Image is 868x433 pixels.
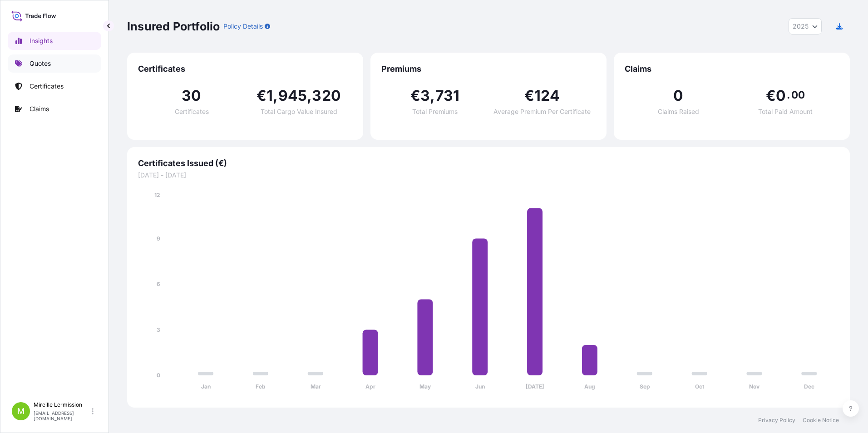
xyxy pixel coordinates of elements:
[273,89,278,103] span: ,
[766,89,776,103] span: €
[312,89,341,103] span: 320
[410,89,420,103] span: €
[420,89,430,103] span: 3
[34,401,90,408] p: Mireille Lermission
[749,383,760,390] tspan: Nov
[804,383,814,390] tspan: Dec
[127,19,220,34] p: Insured Portfolio
[261,108,337,115] span: Total Cargo Value Insured
[524,89,534,103] span: €
[138,64,352,74] span: Certificates
[30,59,51,68] p: Quotes
[412,108,458,115] span: Total Premiums
[182,89,201,103] span: 30
[365,383,375,390] tspan: Apr
[34,410,90,421] p: [EMAIL_ADDRESS][DOMAIN_NAME]
[475,383,485,390] tspan: Jun
[311,383,321,390] tspan: Mar
[175,108,209,115] span: Certificates
[17,407,25,416] span: M
[157,372,160,379] tspan: 0
[256,89,266,103] span: €
[758,417,795,424] a: Privacy Policy
[307,89,312,103] span: ,
[419,383,431,390] tspan: May
[625,64,839,74] span: Claims
[157,235,160,242] tspan: 9
[157,280,160,287] tspan: 6
[493,108,591,115] span: Average Premium Per Certificate
[8,77,101,95] a: Certificates
[787,91,790,98] span: .
[673,89,683,103] span: 0
[266,89,273,103] span: 1
[534,89,560,103] span: 124
[8,100,101,118] a: Claims
[201,383,211,390] tspan: Jan
[793,22,809,31] span: 2025
[584,383,595,390] tspan: Aug
[30,82,64,91] p: Certificates
[30,104,49,113] p: Claims
[658,108,699,115] span: Claims Raised
[791,91,805,98] span: 00
[138,171,839,180] span: [DATE] - [DATE]
[695,383,705,390] tspan: Oct
[157,326,160,333] tspan: 3
[154,192,160,198] tspan: 12
[30,36,53,45] p: Insights
[640,383,650,390] tspan: Sep
[381,64,596,74] span: Premiums
[8,54,101,73] a: Quotes
[256,383,266,390] tspan: Feb
[803,417,839,424] a: Cookie Notice
[526,383,544,390] tspan: [DATE]
[776,89,786,103] span: 0
[278,89,307,103] span: 945
[789,18,822,34] button: Year Selector
[223,22,263,31] p: Policy Details
[758,108,813,115] span: Total Paid Amount
[430,89,435,103] span: ,
[435,89,460,103] span: 731
[138,158,839,169] span: Certificates Issued (€)
[8,32,101,50] a: Insights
